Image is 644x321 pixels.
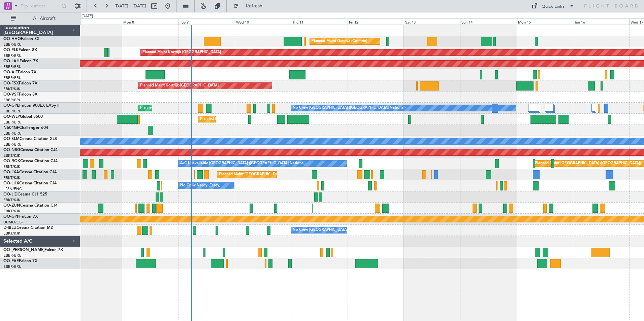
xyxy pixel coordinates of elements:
[3,264,22,269] a: EBBR/BRU
[3,231,20,236] a: EBKT/KJK
[3,170,19,174] span: OO-LXA
[293,225,406,235] div: No Crew [GEOGRAPHIC_DATA] ([GEOGRAPHIC_DATA] National)
[293,103,406,113] div: No Crew [GEOGRAPHIC_DATA] ([GEOGRAPHIC_DATA] National)
[3,109,22,114] a: EBBR/BRU
[3,104,19,108] span: OO-GPE
[3,259,19,263] span: OO-FAE
[3,209,20,214] a: EBKT/KJK
[3,131,22,136] a: EBBR/BRU
[3,253,22,258] a: EBBR/BRU
[3,120,22,125] a: EBBR/BRU
[3,164,20,169] a: EBKT/KJK
[3,226,53,230] a: D-IBLUCessna Citation M2
[7,13,73,24] button: All Aircraft
[3,215,19,219] span: OO-GPP
[3,181,19,185] span: OO-LUX
[3,48,37,52] a: OO-ELKFalcon 8X
[312,36,367,46] div: Planned Maint Geneva (Cointrin)
[3,148,58,152] a: OO-NSGCessna Citation CJ4
[3,75,22,80] a: EBBR/BRU
[3,48,19,52] span: OO-ELK
[3,126,48,130] a: N604GFChallenger 604
[3,70,36,74] a: OO-AIEFalcon 7X
[517,19,573,25] div: Mon 15
[3,70,18,74] span: OO-AIE
[3,137,20,141] span: OO-SLM
[3,86,20,92] a: EBKT/KJK
[21,1,59,11] input: Trip Number
[404,19,460,25] div: Sat 13
[3,104,59,108] a: OO-GPEFalcon 900EX EASy II
[115,3,146,9] span: [DATE] - [DATE]
[3,115,43,119] a: OO-WLPGlobal 5500
[3,159,20,163] span: OO-ROK
[3,192,47,197] a: OO-JIDCessna CJ1 525
[18,16,71,21] span: All Aircraft
[460,19,516,25] div: Sun 14
[3,159,58,163] a: OO-ROKCessna Citation CJ4
[573,19,629,25] div: Tue 16
[3,142,22,147] a: EBBR/BRU
[66,19,122,25] div: Sun 7
[3,204,58,208] a: OO-ZUNCessna Citation CJ4
[528,1,578,11] button: Quick Links
[3,93,19,97] span: OO-VSF
[122,19,178,25] div: Mon 8
[3,59,38,63] a: OO-LAHFalcon 7X
[3,81,19,85] span: OO-FSX
[3,186,22,191] a: LFSN/ENC
[142,47,221,58] div: Planned Maint Kortrijk-[GEOGRAPHIC_DATA]
[542,3,565,10] div: Quick Links
[235,19,291,25] div: Wed 10
[140,81,219,91] div: Planned Maint Kortrijk-[GEOGRAPHIC_DATA]
[291,19,347,25] div: Thu 11
[3,248,44,252] span: OO-[PERSON_NAME]
[535,158,641,169] div: Planned Maint [GEOGRAPHIC_DATA] ([GEOGRAPHIC_DATA])
[240,4,268,8] span: Refresh
[3,248,63,252] a: OO-[PERSON_NAME]Falcon 7X
[3,115,20,119] span: OO-WLP
[230,1,270,11] button: Refresh
[82,13,93,19] div: [DATE]
[180,181,220,191] div: No Crew Nancy (Essey)
[3,259,37,263] a: OO-FAEFalcon 7X
[180,158,305,169] div: A/C Unavailable [GEOGRAPHIC_DATA] ([GEOGRAPHIC_DATA] National)
[3,93,37,97] a: OO-VSFFalcon 8X
[3,37,21,41] span: OO-HHO
[3,64,22,69] a: EBBR/BRU
[3,170,57,174] a: OO-LXACessna Citation CJ4
[3,81,37,85] a: OO-FSXFalcon 7X
[348,19,404,25] div: Fri 12
[3,42,22,47] a: EBBR/BRU
[3,220,24,225] a: UUMO/OSF
[3,204,20,208] span: OO-ZUN
[3,148,20,152] span: OO-NSG
[3,98,22,103] a: EBBR/BRU
[3,198,20,203] a: EBKT/KJK
[3,192,18,197] span: OO-JID
[3,126,19,130] span: N604GF
[179,19,235,25] div: Tue 9
[3,215,38,219] a: OO-GPPFalcon 7X
[3,137,57,141] a: OO-SLMCessna Citation XLS
[3,37,39,41] a: OO-HHOFalcon 8X
[3,59,20,63] span: OO-LAH
[3,153,20,158] a: EBKT/KJK
[3,181,57,185] a: OO-LUXCessna Citation CJ4
[3,53,22,58] a: EBBR/BRU
[219,170,341,180] div: Planned Maint [GEOGRAPHIC_DATA] ([GEOGRAPHIC_DATA] National)
[140,103,262,113] div: Planned Maint [GEOGRAPHIC_DATA] ([GEOGRAPHIC_DATA] National)
[200,114,235,124] div: Planned Maint Liege
[3,175,20,180] a: EBKT/KJK
[3,226,17,230] span: D-IBLU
